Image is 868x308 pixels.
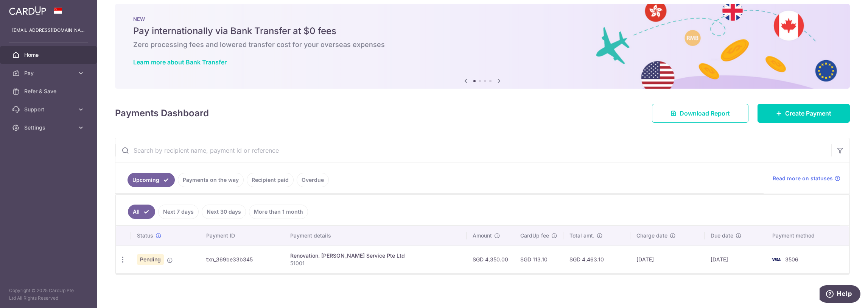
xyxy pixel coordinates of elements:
[569,232,594,239] span: Total amt.
[133,25,832,37] h5: Pay internationally via Bank Transfer at $0 fees
[820,285,860,304] iframe: Opens a widget where you can find more information
[563,245,630,273] td: SGD 4,463.10
[24,124,74,131] span: Settings
[249,205,308,219] a: More than 1 month
[115,106,209,120] h4: Payments Dashboard
[200,226,285,245] th: Payment ID
[137,232,153,239] span: Status
[9,6,46,15] img: CardUp
[785,256,798,263] span: 3506
[247,173,294,187] a: Recipient paid
[128,205,155,219] a: All
[773,175,833,182] span: Read more on statuses
[128,173,175,187] a: Upcoming
[24,51,74,59] span: Home
[514,245,563,273] td: SGD 113.10
[178,173,244,187] a: Payments on the way
[652,104,748,123] a: Download Report
[137,254,164,265] span: Pending
[630,245,705,273] td: [DATE]
[24,88,74,95] span: Refer & Save
[785,109,831,118] span: Create Payment
[115,138,831,163] input: Search by recipient name, payment id or reference
[133,16,832,22] p: NEW
[705,245,767,273] td: [DATE]
[290,260,460,267] p: 51001
[133,58,227,66] a: Learn more about Bank Transfer
[24,106,74,113] span: Support
[473,232,492,239] span: Amount
[680,109,730,118] span: Download Report
[768,255,784,264] img: Bank Card
[711,232,733,239] span: Due date
[758,104,850,123] a: Create Payment
[200,245,285,273] td: txn_369be33b345
[158,205,199,219] a: Next 7 days
[520,232,549,239] span: CardUp fee
[766,226,849,245] th: Payment method
[284,226,467,245] th: Payment details
[297,173,329,187] a: Overdue
[115,4,850,89] img: Bank transfer banner
[24,69,74,77] span: Pay
[12,27,85,34] p: [EMAIL_ADDRESS][DOMAIN_NAME]
[202,205,246,219] a: Next 30 days
[773,175,840,182] a: Read more on statuses
[290,252,460,260] div: Renovation. [PERSON_NAME] Service Pte Ltd
[467,245,514,273] td: SGD 4,350.00
[636,232,667,239] span: Charge date
[133,40,832,49] h6: Zero processing fees and lowered transfer cost for your overseas expenses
